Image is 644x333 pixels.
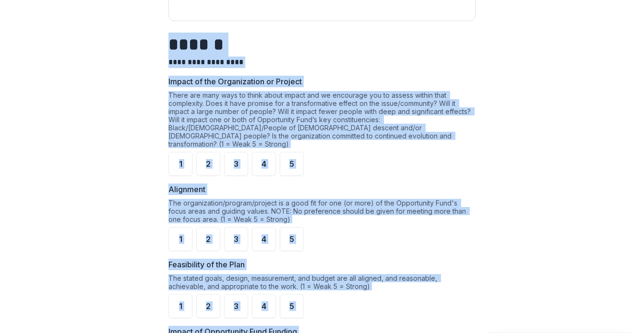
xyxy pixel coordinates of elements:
[234,235,239,243] span: 3
[262,160,266,168] span: 4
[179,302,182,310] span: 1
[168,259,245,270] p: Feasibility of the Plan
[206,302,211,310] span: 2
[179,235,182,243] span: 1
[168,199,476,227] div: The organization/program/project is a good fit for one (or more) of the Opportunity Fund's focus ...
[206,235,211,243] span: 2
[234,302,239,310] span: 3
[168,184,205,195] p: Alignment
[168,274,476,294] div: The stated goals, design, measurement, and budget are all aligned, and reasonable, achievable, an...
[262,235,266,243] span: 4
[179,160,182,168] span: 1
[289,302,294,310] span: 5
[234,160,239,168] span: 3
[289,235,294,243] span: 5
[168,76,302,87] p: Impact of the Organization or Project
[168,91,476,152] div: There are many ways to think about impact and we encourage you to assess within that complexity. ...
[206,160,211,168] span: 2
[262,302,266,310] span: 4
[289,160,294,168] span: 5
